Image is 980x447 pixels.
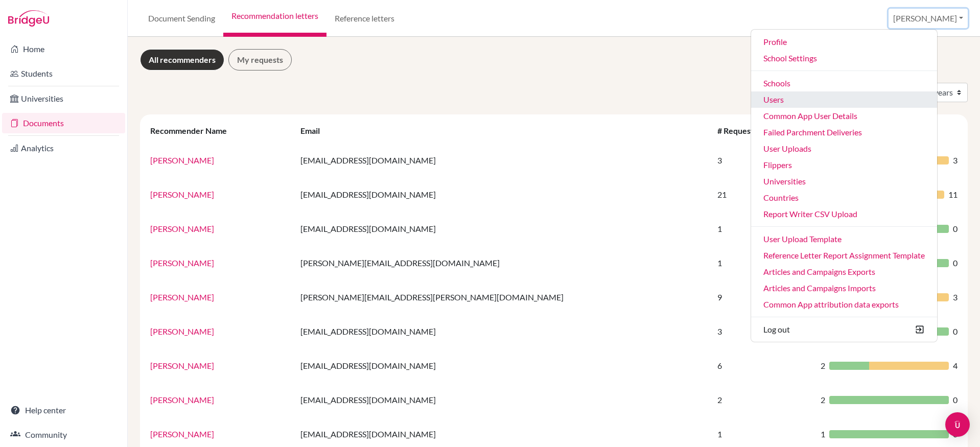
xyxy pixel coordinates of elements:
[751,50,937,66] a: School Settings
[751,264,937,280] a: Articles and Campaigns Exports
[751,124,937,140] a: Failed Parchment Deliveries
[953,223,958,235] span: 0
[953,154,958,167] span: 3
[751,108,937,124] a: Common App User Details
[294,348,711,383] td: [EMAIL_ADDRESS][DOMAIN_NAME]
[8,10,49,27] img: Bridge-U
[953,360,958,372] span: 4
[294,246,711,280] td: [PERSON_NAME][EMAIL_ADDRESS][DOMAIN_NAME]
[821,394,825,406] span: 2
[751,34,937,50] a: Profile
[711,383,814,417] td: 2
[751,206,937,222] a: Report Writer CSV Upload
[711,280,814,314] td: 9
[953,394,958,406] span: 0
[953,257,958,269] span: 0
[889,9,968,28] button: [PERSON_NAME]
[228,49,292,70] a: My requests
[751,29,938,342] ul: [PERSON_NAME]
[751,75,937,91] a: Schools
[150,126,237,135] div: Recommender Name
[717,126,773,135] div: # Requested
[294,143,711,177] td: [EMAIL_ADDRESS][DOMAIN_NAME]
[751,140,937,157] a: User Uploads
[751,247,937,264] a: Reference Letter Report Assignment Template
[751,91,937,108] a: Users
[150,224,214,233] a: [PERSON_NAME]
[140,49,224,70] a: All recommenders
[945,412,970,437] div: Open Intercom Messenger
[751,190,937,206] a: Countries
[711,177,814,211] td: 21
[150,190,214,199] a: [PERSON_NAME]
[150,395,214,405] a: [PERSON_NAME]
[150,292,214,302] a: [PERSON_NAME]
[711,211,814,246] td: 1
[150,326,214,336] a: [PERSON_NAME]
[294,383,711,417] td: [EMAIL_ADDRESS][DOMAIN_NAME]
[150,429,214,439] a: [PERSON_NAME]
[2,138,125,158] a: Analytics
[711,348,814,383] td: 6
[948,189,958,201] span: 11
[150,258,214,268] a: [PERSON_NAME]
[751,296,937,313] a: Common App attribution data exports
[751,321,937,338] button: Log out
[2,400,125,420] a: Help center
[294,177,711,211] td: [EMAIL_ADDRESS][DOMAIN_NAME]
[2,113,125,133] a: Documents
[294,314,711,348] td: [EMAIL_ADDRESS][DOMAIN_NAME]
[821,360,825,372] span: 2
[953,325,958,338] span: 0
[150,155,214,165] a: [PERSON_NAME]
[953,291,958,303] span: 3
[2,425,125,445] a: Community
[751,280,937,296] a: Articles and Campaigns Imports
[294,211,711,246] td: [EMAIL_ADDRESS][DOMAIN_NAME]
[751,173,937,190] a: Universities
[294,280,711,314] td: [PERSON_NAME][EMAIL_ADDRESS][PERSON_NAME][DOMAIN_NAME]
[2,88,125,109] a: Universities
[150,361,214,370] a: [PERSON_NAME]
[821,428,825,440] span: 1
[711,143,814,177] td: 3
[2,39,125,59] a: Home
[711,246,814,280] td: 1
[711,314,814,348] td: 3
[751,231,937,247] a: User Upload Template
[2,63,125,84] a: Students
[300,126,330,135] div: Email
[751,157,937,173] a: Flippers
